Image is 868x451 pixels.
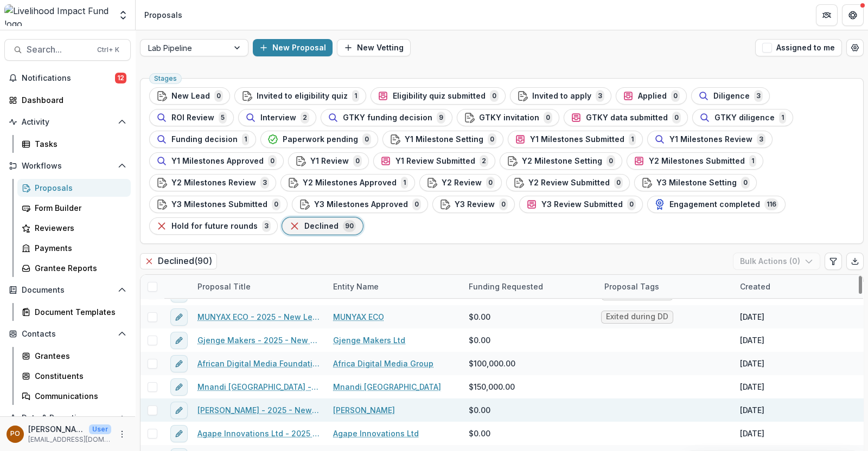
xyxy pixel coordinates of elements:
span: $0.00 [469,428,490,439]
div: Form Builder [35,202,122,214]
a: [PERSON_NAME] [333,404,395,416]
span: $0.00 [469,334,490,346]
span: 0 [412,198,421,210]
button: Open Data & Reporting [4,409,131,427]
button: edit [170,402,188,419]
a: Mnandi [GEOGRAPHIC_DATA] [333,381,441,392]
button: Paperwork pending0 [260,131,378,148]
a: Dashboard [4,91,131,109]
span: Search... [27,44,91,55]
span: 1 [352,90,359,102]
div: Grantee Reports [35,262,122,274]
button: Y2 Review Submitted0 [506,174,630,191]
span: Activity [22,118,113,127]
span: Contacts [22,330,113,339]
span: 0 [214,90,223,102]
span: 3 [262,220,271,232]
a: Payments [17,239,131,257]
button: Open entity switcher [116,4,131,26]
span: Y1 Review Submitted [395,157,475,166]
span: Y2 Review Submitted [528,178,610,188]
span: Y2 Milestone Setting [522,157,602,166]
span: Notifications [22,74,115,83]
div: Proposal Title [191,281,257,292]
button: Y1 Milestone Setting0 [382,131,503,148]
span: 1 [749,155,756,167]
p: User [89,424,111,434]
button: Declined90 [282,217,363,235]
span: 0 [362,133,371,145]
button: edit [170,425,188,442]
button: edit [170,355,188,372]
button: Engagement completed116 [647,196,786,213]
span: 9 [437,112,445,124]
button: Y3 Milestones Submitted0 [149,196,288,213]
button: Invited to apply3 [510,87,611,105]
button: Funding decision1 [149,131,256,148]
span: 0 [627,198,636,210]
button: edit [170,378,188,396]
a: Communications [17,387,131,405]
span: Y1 Milestones Review [669,135,752,144]
button: Y3 Milestones Approved0 [292,196,428,213]
span: 0 [486,177,495,189]
span: 1 [401,177,408,189]
div: Proposal Tags [598,275,733,298]
span: Hold for future rounds [171,222,258,231]
div: Document Templates [35,306,122,318]
span: Y2 Milestones Review [171,178,256,188]
button: Y1 Review Submitted2 [373,152,495,170]
a: Agape Innovations Ltd - 2025 - New Lead [197,428,320,439]
button: Get Help [842,4,864,26]
span: 0 [614,177,623,189]
button: Assigned to me [755,39,842,56]
span: 2 [480,155,488,167]
img: Livelihood Impact Fund logo [4,4,111,26]
div: Peige Omondi [10,430,20,437]
span: Y2 Milestones Submitted [649,157,745,166]
span: 0 [490,90,499,102]
div: [DATE] [740,358,764,369]
span: 1 [779,112,786,124]
a: Grantees [17,347,131,365]
span: Applied [638,92,667,101]
span: Eligibility quiz submitted [393,92,486,101]
div: [DATE] [740,381,764,392]
button: ROI Review5 [149,109,234,126]
button: Y2 Review0 [419,174,502,191]
div: [DATE] [740,311,764,323]
button: Diligence3 [691,87,770,105]
a: Constituents [17,367,131,385]
span: Workflows [22,162,113,171]
span: Interview [260,113,296,123]
span: $150,000.00 [469,381,515,392]
span: Declined [304,222,339,231]
div: Entity Name [327,275,462,298]
a: Document Templates [17,303,131,321]
span: Data & Reporting [22,414,113,423]
button: New Vetting [337,39,411,56]
span: 0 [499,198,508,210]
span: Invited to eligibility quiz [257,92,348,101]
span: 3 [596,90,604,102]
span: 0 [741,177,750,189]
div: Proposal Title [191,275,327,298]
button: Eligibility quiz submitted0 [371,87,506,105]
span: GTKY funding decision [343,113,432,123]
div: Proposal Tags [598,281,666,292]
button: Y2 Milestones Submitted1 [627,152,763,170]
span: 1 [242,133,249,145]
div: Entity Name [327,281,385,292]
span: 3 [757,133,765,145]
a: Reviewers [17,219,131,237]
button: Y2 Milestone Setting0 [500,152,622,170]
div: Reviewers [35,222,122,234]
span: Diligence [713,92,750,101]
button: New Proposal [253,39,333,56]
div: Payments [35,242,122,254]
button: Y1 Milestones Approved0 [149,152,284,170]
span: 3 [754,90,763,102]
span: Y3 Milestone Setting [656,178,737,188]
button: Open table manager [846,39,864,56]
